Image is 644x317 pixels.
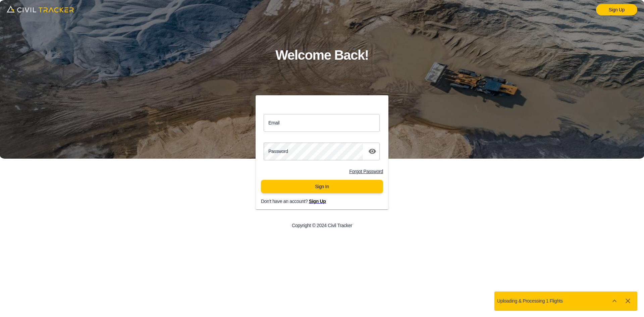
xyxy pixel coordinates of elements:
a: Sign Up [309,199,326,204]
button: Show more [608,294,621,308]
p: Don't have an account? [261,199,394,204]
button: toggle password visibility [366,145,379,158]
a: Sign Up [596,4,637,15]
h1: Welcome Back! [275,44,369,66]
p: Copyright © 2024 Civil Tracker [292,223,352,228]
p: Uploading & Processing 1 Flights [497,298,563,304]
input: email [264,114,380,132]
button: Sign In [261,180,383,193]
img: logo [7,3,74,15]
a: Forgot Password [349,169,383,174]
